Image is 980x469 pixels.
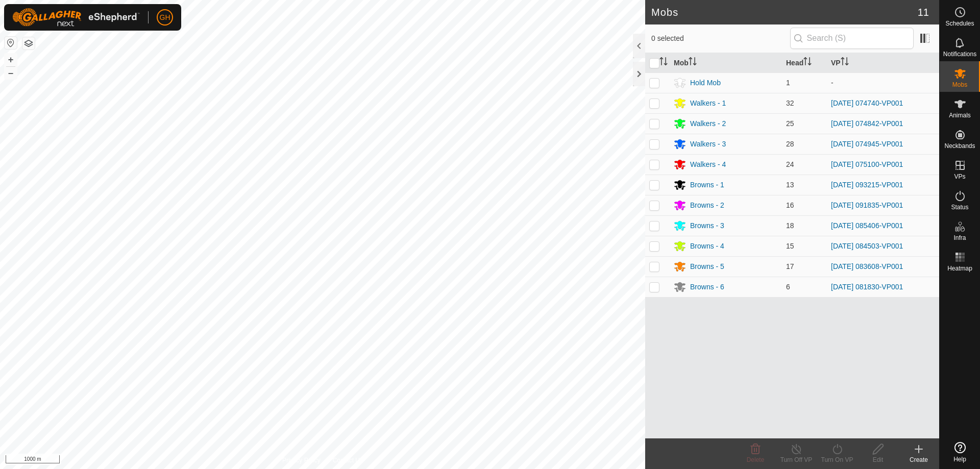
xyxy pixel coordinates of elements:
p-sorticon: Activate to sort [659,59,668,67]
th: Mob [670,53,782,73]
span: GH [160,12,170,23]
span: Status [951,204,968,210]
th: VP [827,53,939,73]
p-sorticon: Activate to sort [841,59,849,67]
span: Animals [949,112,971,118]
span: Notifications [943,51,976,57]
span: Heatmap [947,265,972,271]
a: Privacy Policy [282,456,321,465]
p-sorticon: Activate to sort [689,59,697,67]
a: Help [940,438,980,466]
span: VPs [954,174,965,180]
span: Mobs [952,82,967,88]
img: Gallagher Logo [12,8,140,27]
span: Help [953,456,966,462]
a: Contact Us [333,456,363,465]
th: Head [782,53,827,73]
button: Reset Map [5,37,17,49]
span: Infra [953,235,966,241]
span: Schedules [945,20,974,27]
span: Neckbands [944,143,975,149]
p-sorticon: Activate to sort [803,59,812,67]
